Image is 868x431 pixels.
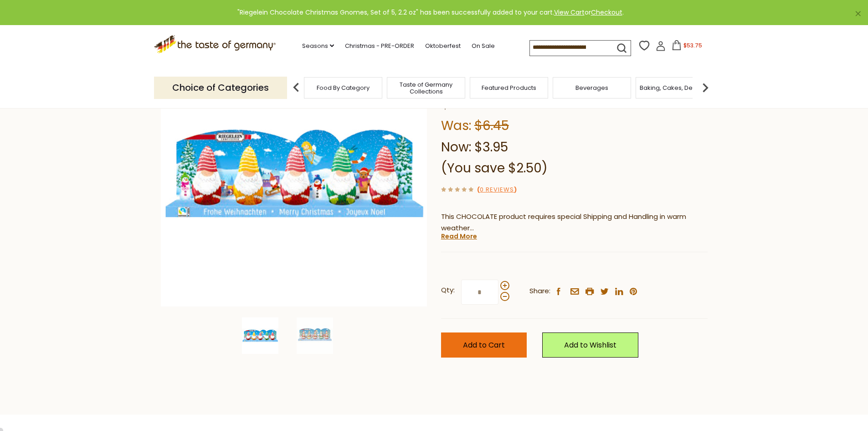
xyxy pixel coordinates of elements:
a: Beverages [575,84,608,91]
a: Baking, Cakes, Desserts [640,84,710,91]
img: Riegelein Christmas Elves [297,317,333,354]
button: Add to Cart [441,332,527,358]
a: Seasons [302,41,334,51]
span: $6.45 [474,117,509,135]
img: previous arrow [287,78,305,97]
a: Featured Products [482,84,536,91]
a: On Sale [472,41,495,51]
img: Riegelein Chocolate Christmas Gnomes, Set of 5, 2.2 oz [161,40,427,306]
a: View Cart [554,8,585,17]
a: Christmas - PRE-ORDER [345,41,414,51]
span: (You save $2.50) [441,159,548,177]
a: Food By Category [317,84,370,91]
a: Checkout [591,8,622,17]
a: Oktoberfest [425,41,461,51]
div: "Riegelein Chocolate Christmas Gnomes, Set of 5, 2.2 oz" has been successfully added to your cart... [7,7,853,18]
span: Add to Cart [463,340,505,350]
label: Now: [441,138,471,156]
a: Taste of Germany Collections [390,81,462,95]
span: ( ) [477,185,517,194]
button: $53.75 [668,40,706,54]
strong: Qty: [441,285,455,296]
input: Qty: [461,280,498,305]
span: Share: [529,286,550,297]
span: $3.95 [474,138,508,156]
img: Riegelein Chocolate Christmas Gnomes, Set of 5, 2.2 oz [242,317,278,354]
p: This CHOCOLATE product requires special Shipping and Handling in warm weather [441,211,708,234]
a: Add to Wishlist [542,332,638,358]
label: Was: [441,117,471,135]
a: × [855,11,861,16]
a: 0 Reviews [480,185,514,195]
a: Read More [441,232,477,241]
img: next arrow [696,78,714,97]
span: $53.75 [683,42,702,49]
p: Choice of Categories [154,77,287,99]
